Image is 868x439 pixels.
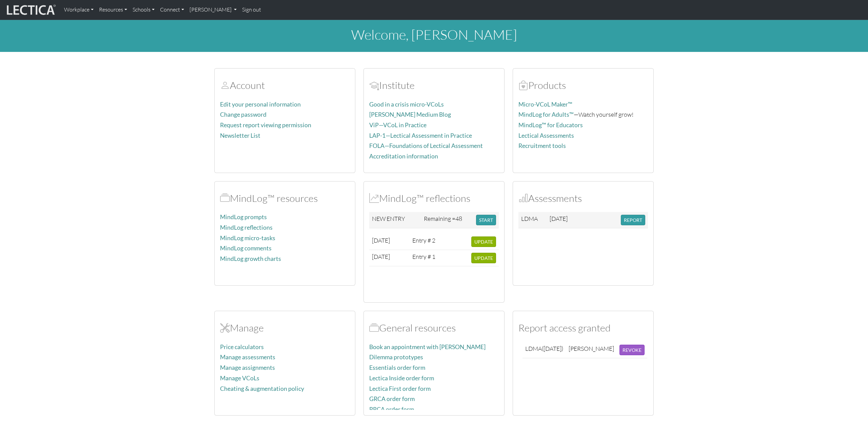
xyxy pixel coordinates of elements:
[542,345,563,352] span: ([DATE])
[157,3,187,17] a: Connect
[369,406,414,413] a: PRCA order form
[518,192,528,204] span: Assessments
[410,250,440,266] td: Entry # 1
[369,142,483,149] a: FOLA—Foundations of Lectical Assessment
[369,79,499,91] h2: Institute
[518,142,566,149] a: Recruitment tools
[518,121,583,129] a: MindLog™ for Educators
[369,364,425,371] a: Essentials order form
[518,322,648,334] h2: Report access granted
[550,215,568,222] span: [DATE]
[220,111,267,118] a: Change password
[220,224,273,231] a: MindLog reflections
[522,342,566,358] td: LDMA
[372,236,390,244] span: [DATE]
[518,212,547,228] td: LDMA
[369,322,499,334] h2: General resources
[421,212,473,228] td: Remaining =
[369,101,444,108] a: Good in a crisis micro-VCoLs
[220,192,230,204] span: MindLog™ resources
[476,215,496,225] button: START
[518,101,572,108] a: Micro-VCoL Maker™
[471,253,496,263] button: UPDATE
[220,343,264,350] a: Price calculators
[220,385,304,392] a: Cheating & augmentation policy
[369,343,486,350] a: Book an appointment with [PERSON_NAME]
[369,111,451,118] a: [PERSON_NAME] Medium Blog
[220,213,267,221] a: MindLog prompts
[369,212,421,228] td: NEW ENTRY
[220,364,275,371] a: Manage assignments
[619,345,645,355] button: REVOKE
[5,3,56,16] img: lecticalive
[518,79,528,91] span: Products
[369,395,415,402] a: GRCA order form
[220,354,275,361] a: Manage assessments
[474,255,493,261] span: UPDATE
[239,3,264,17] a: Sign out
[518,110,648,119] p: —Watch yourself grow!
[220,79,230,91] span: Account
[220,121,311,129] a: Request report viewing permission
[220,79,350,91] h2: Account
[518,111,574,118] a: MindLog for Adults™
[220,245,272,252] a: MindLog comments
[471,236,496,247] button: UPDATE
[369,132,472,139] a: LAP-1—Lectical Assessment in Practice
[621,215,645,225] button: REPORT
[369,79,379,91] span: Account
[518,79,648,91] h2: Products
[518,132,574,139] a: Lectical Assessments
[410,234,440,250] td: Entry # 2
[369,322,379,334] span: Resources
[220,101,301,108] a: Edit your personal information
[220,234,275,242] a: MindLog micro-tasks
[518,192,648,204] h2: Assessments
[369,153,438,160] a: Accreditation information
[369,385,431,392] a: Lectica First order form
[220,192,350,204] h2: MindLog™ resources
[220,322,350,334] h2: Manage
[369,121,427,129] a: ViP—VCoL in Practice
[372,253,390,260] span: [DATE]
[96,3,130,17] a: Resources
[130,3,157,17] a: Schools
[369,354,423,361] a: Dilemma prototypes
[220,255,281,262] a: MindLog growth charts
[61,3,96,17] a: Workplace
[220,322,230,334] span: Manage
[569,345,614,352] div: [PERSON_NAME]
[474,239,493,245] span: UPDATE
[369,192,379,204] span: MindLog
[369,192,499,204] h2: MindLog™ reflections
[220,132,260,139] a: Newsletter List
[187,3,239,17] a: [PERSON_NAME]
[369,375,434,382] a: Lectica Inside order form
[455,215,462,222] span: 48
[220,375,259,382] a: Manage VCoLs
